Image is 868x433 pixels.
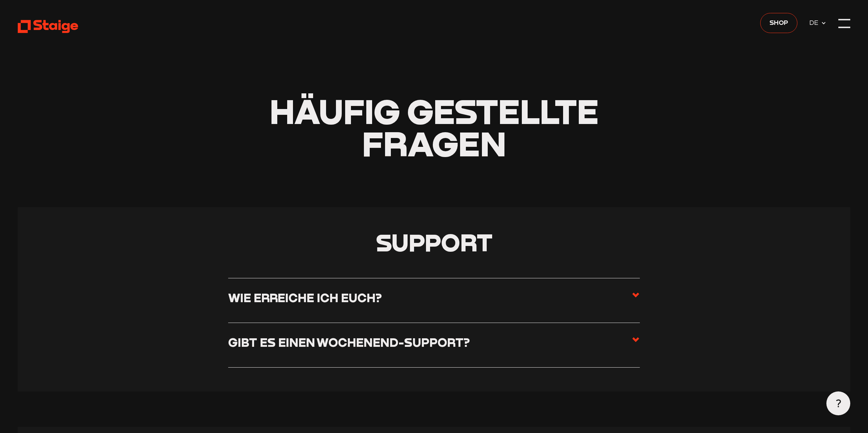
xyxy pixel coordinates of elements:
[376,228,492,257] span: Support
[809,17,821,28] span: DE
[228,335,470,350] h3: Gibt es einen Wochenend-Support?
[269,90,599,164] span: Häufig gestellte Fragen
[760,13,797,33] a: Shop
[228,290,382,305] h3: Wie erreiche ich euch?
[769,17,788,28] span: Shop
